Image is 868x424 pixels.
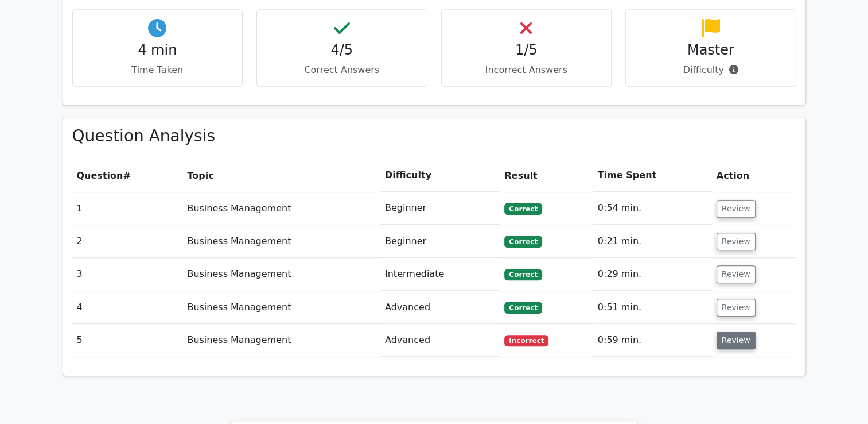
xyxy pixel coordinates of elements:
[182,258,380,291] td: Business Management
[82,42,233,59] h4: 4 min
[712,159,796,192] th: Action
[182,291,380,324] td: Business Management
[380,324,500,357] td: Advanced
[593,159,712,192] th: Time Spent
[504,269,542,280] span: Correct
[182,225,380,258] td: Business Management
[717,332,756,349] button: Review
[82,63,233,77] p: Time Taken
[504,236,542,247] span: Correct
[72,258,183,291] td: 3
[635,63,787,77] p: Difficulty
[182,159,380,192] th: Topic
[182,192,380,225] td: Business Management
[593,291,712,324] td: 0:51 min.
[451,42,602,59] h4: 1/5
[72,291,183,324] td: 4
[504,203,542,214] span: Correct
[717,200,756,218] button: Review
[593,192,712,225] td: 0:54 min.
[451,63,602,77] p: Incorrect Answers
[380,159,500,192] th: Difficulty
[504,302,542,313] span: Correct
[77,170,123,181] span: Question
[380,258,500,291] td: Intermediate
[266,42,418,59] h4: 4/5
[182,324,380,357] td: Business Management
[593,225,712,258] td: 0:21 min.
[380,192,500,225] td: Beginner
[266,63,418,77] p: Correct Answers
[72,192,183,225] td: 1
[72,324,183,357] td: 5
[717,299,756,317] button: Review
[717,265,756,283] button: Review
[72,126,796,146] h3: Question Analysis
[380,291,500,324] td: Advanced
[717,233,756,250] button: Review
[500,159,593,192] th: Result
[593,324,712,357] td: 0:59 min.
[593,258,712,291] td: 0:29 min.
[504,335,548,346] span: Incorrect
[72,159,183,192] th: #
[635,42,787,59] h4: Master
[380,225,500,258] td: Beginner
[72,225,183,258] td: 2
